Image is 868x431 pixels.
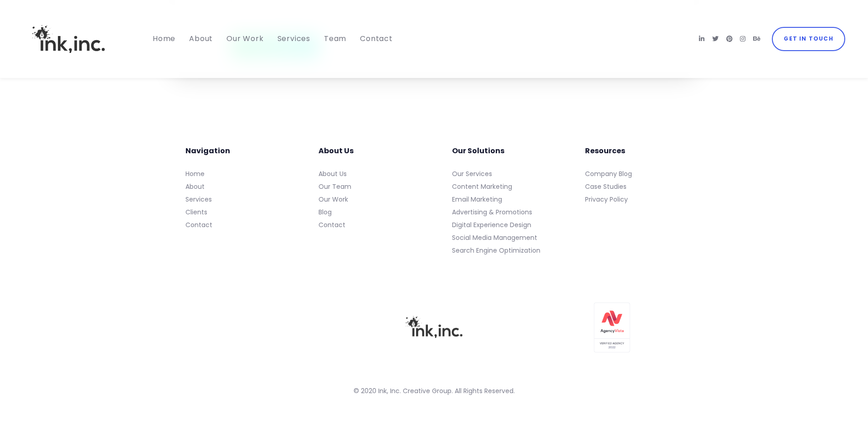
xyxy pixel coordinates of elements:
iframe: [object Object]2 [175,314,339,337]
a: Company Blog [585,167,683,180]
a: Advertising & Promotions [452,206,550,218]
span: Our Work [226,33,263,44]
a: Contact [185,218,283,231]
span: About Us [318,145,354,157]
a: Clients [185,206,283,218]
a: Blog [318,206,416,218]
img: Ink, Inc. Company Logo in Black Raster Format with Transparent Background [406,316,462,338]
a: Digital Experience Design [452,218,550,231]
a: Services [185,193,283,206]
a: Our Team [318,180,416,193]
a: Our Services [452,167,550,180]
a: Home [185,167,283,180]
span: Team [324,33,346,44]
a: About Us [318,167,416,180]
img: Ink, Inc. | Marketing Agency [23,8,114,70]
span: Get in Touch [784,34,833,44]
a: About [185,180,283,193]
img: Agency Vista Verified [594,302,630,353]
span: Navigation [185,145,230,157]
span: © 2020 Ink, Inc. Creative Group. All Rights Reserved. [354,386,515,395]
span: Contact [360,33,393,44]
span: Home [153,33,175,44]
a: Social Media Management [452,231,550,244]
span: Services [277,33,310,44]
a: Case Studies [585,180,683,193]
a: Privacy Policy [585,193,683,206]
a: Content Marketing [452,180,550,193]
a: Our Work [318,193,416,206]
span: About [189,33,213,44]
a: Get in Touch [772,27,845,51]
a: Search Engine Optimization [452,244,550,257]
a: Contact [318,218,416,231]
a: Email Marketing [452,193,550,206]
span: Resources [585,145,625,157]
span: Our Solutions [452,145,504,157]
